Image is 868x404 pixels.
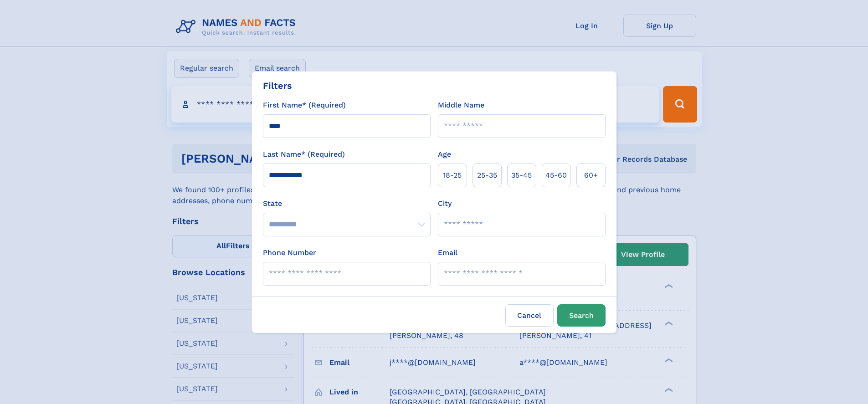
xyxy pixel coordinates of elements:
[263,79,292,92] div: Filters
[505,304,554,327] label: Cancel
[545,170,567,181] span: 45‑60
[438,149,451,160] label: Age
[438,247,457,258] label: Email
[263,247,316,258] label: Phone Number
[263,198,431,209] label: State
[511,170,532,181] span: 35‑45
[557,304,606,327] button: Search
[443,170,462,181] span: 18‑25
[438,198,452,209] label: City
[584,170,598,181] span: 60+
[438,100,484,111] label: Middle Name
[263,149,345,160] label: Last Name* (Required)
[477,170,497,181] span: 25‑35
[263,100,346,111] label: First Name* (Required)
